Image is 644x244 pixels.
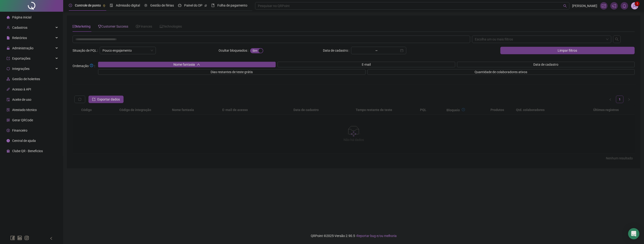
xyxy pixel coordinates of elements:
span: lock [7,47,10,50]
span: solution [7,108,10,111]
span: facebook [10,236,15,240]
span: Exportar dados [97,97,120,102]
span: Administração [12,46,33,50]
span: right [628,98,630,101]
span: Integrações [12,67,29,71]
span: Quantidade de colaboradores ativos [475,69,527,75]
span: up [197,63,200,66]
span: clock-circle [69,4,72,7]
span: Data de cadastro [533,62,558,67]
div: Open Intercom Messenger [628,228,639,239]
button: Nome fantasiaup [98,62,276,67]
label: Data de cadastro [323,47,351,54]
span: E-mail [362,62,371,67]
div: ~ [373,49,380,52]
span: Ordenação : [73,63,95,68]
span: Relatórios [12,36,27,40]
li: Próxima página [625,96,633,103]
button: left [607,96,614,103]
li: Página anterior [607,96,614,103]
button: Limpar filtros [500,47,635,54]
label: Situação de PQL [73,47,100,54]
span: Controle de ponto [75,4,101,7]
span: Admissão digital [116,4,140,7]
span: dashboard [178,4,181,7]
span: Nome fantasia [173,62,195,67]
label: Ocultar bloqueados [219,47,250,54]
span: Folha de pagamento [217,4,247,7]
span: qrcode [7,118,10,122]
span: gift [7,149,10,153]
button: Data de cadastro [457,62,635,67]
span: user-add [7,26,10,29]
button: Quantidade de colaboradores ativos [367,69,635,75]
span: file-done [110,4,113,7]
span: Marketing [73,25,91,28]
span: Aceite de uso [12,98,31,101]
span: Clube QR - Beneficios [12,149,43,153]
span: Gestão de holerites [12,77,40,81]
span: sun [144,4,147,7]
span: book [211,4,215,7]
li: 1 [616,96,623,103]
span: export [92,98,95,101]
span: [PERSON_NAME] [572,3,597,8]
span: info-circle [7,139,10,142]
span: left [609,98,612,101]
span: fund [602,4,606,8]
span: Reportar bug e/ou melhoria [357,234,397,238]
a: 1 [616,96,623,103]
span: Pouco engajamento [102,47,153,54]
span: file [7,36,10,39]
span: 1 [637,2,638,5]
span: Financeiro [12,129,27,132]
span: Dias restantes de teste grátis [211,69,253,75]
span: Customer Success [98,25,128,28]
sup: Atualize o seu contato no menu Meus Dados [635,1,640,6]
span: Gerar QRCode [12,118,33,122]
span: Atestado técnico [12,108,37,112]
span: Gestão de férias [150,4,174,7]
span: dollar [7,129,10,132]
span: dollar [136,25,139,28]
span: question-circle [90,64,93,67]
button: Ordenação: [89,63,94,68]
span: Exportações [12,57,30,60]
span: home [7,16,10,19]
span: apartment [7,77,10,81]
span: Painel do DP [184,4,202,7]
button: Dias restantes de teste grátis [98,69,366,75]
span: linkedin [17,236,22,240]
span: Limpar filtros [558,48,577,53]
footer: QRPoint © 2025 - 2.90.5 - [63,228,644,244]
span: Central de ajuda [12,139,36,143]
span: pushpin [103,4,106,7]
span: pushpin [204,4,207,7]
span: Versão [335,234,345,238]
span: Página inicial [12,15,31,19]
img: 94382 [631,2,638,9]
span: Technologies [160,25,182,28]
span: Cadastros [12,26,27,29]
span: trophy [98,25,101,28]
button: sync [74,96,85,103]
button: Exportar dados [88,96,124,103]
button: E-mail [278,62,455,67]
button: right [625,96,633,103]
span: bell [622,4,626,8]
span: Acesso à API [12,87,31,91]
span: sync [7,67,10,70]
span: fund [73,25,76,28]
span: laptop [160,25,163,28]
span: api [7,88,10,91]
span: Finances [136,25,152,28]
span: left [50,237,53,240]
span: notification [612,4,616,8]
span: instagram [24,236,29,240]
span: audit [7,98,10,101]
span: export [7,57,10,60]
span: search [563,4,567,8]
